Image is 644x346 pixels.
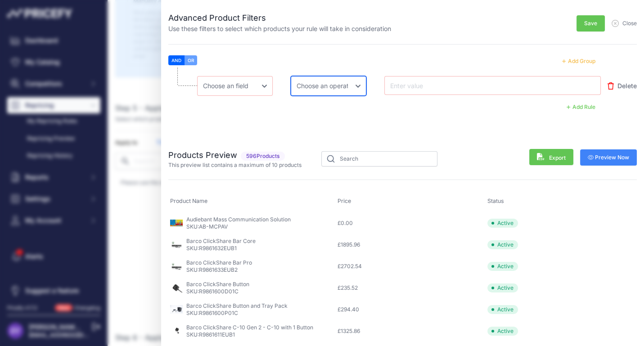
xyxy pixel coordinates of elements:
span: Status [487,198,504,204]
p: SKU: [186,310,288,317]
p: Barco ClickShare Bar Pro [186,259,252,266]
p: SKU: [186,245,256,252]
span: 2702.54 [341,263,362,270]
span: Delete [617,81,637,90]
span: AB-MCPAV [199,223,228,230]
span: R9861632EUB1 [199,245,237,252]
h2: Advanced Product Filters [168,12,391,24]
span: Active [487,262,518,271]
span: Close [622,20,637,27]
p: Barco ClickShare C-10 Gen 2 - C-10 with 1 Button [186,324,313,331]
p: SKU: [186,288,249,295]
span: R9861611EUB1 [199,331,235,338]
button: Close [612,14,637,27]
button: OR [185,55,197,65]
span: Price [338,198,351,204]
span: Products [241,152,285,161]
span: Save [584,20,597,27]
span: Active [487,283,518,292]
button: Preview Now [580,149,637,166]
span: £ [338,328,360,334]
span: Preview Now [588,154,630,161]
span: 0.00 [341,220,353,226]
button: AND [168,55,185,65]
p: Barco ClickShare Button and Tray Pack [186,302,288,310]
input: Search [321,151,437,166]
p: SKU: [186,331,313,338]
span: 596 [246,153,257,160]
button: Export [529,149,573,165]
span: 235.52 [341,284,358,291]
span: R9861600D01C [199,288,239,295]
span: 294.40 [341,306,359,313]
span: Product Name [170,198,207,204]
p: Barco ClickShare Bar Core [186,238,256,245]
span: 1895.96 [341,241,360,248]
span: £ [338,306,359,313]
span: 1325.86 [341,328,360,334]
p: SKU: [186,266,252,274]
button: Add Rule [561,101,601,113]
button: Save [576,15,605,31]
span: Export [537,153,566,162]
span: Active [487,305,518,314]
input: Enter value [388,80,460,91]
span: Active [487,240,518,249]
button: Delete [608,77,637,95]
span: £ [338,220,353,226]
h2: Products Preview [168,149,302,162]
span: £ [338,263,362,270]
p: Audiebant Mass Communication Solution [186,216,291,223]
span: Active [487,327,518,336]
p: Use these filters to select which products your rule will take in consideration [168,24,391,33]
p: This preview list contains a maximum of 10 products [168,162,302,169]
button: Add Group [557,55,601,67]
span: £ [338,284,358,291]
p: Barco ClickShare Button [186,281,249,288]
span: £ [338,241,360,248]
span: R9861600P01C [199,310,238,316]
p: SKU: [186,223,291,230]
span: R9861633EUB2 [199,266,238,273]
span: Active [487,219,518,228]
